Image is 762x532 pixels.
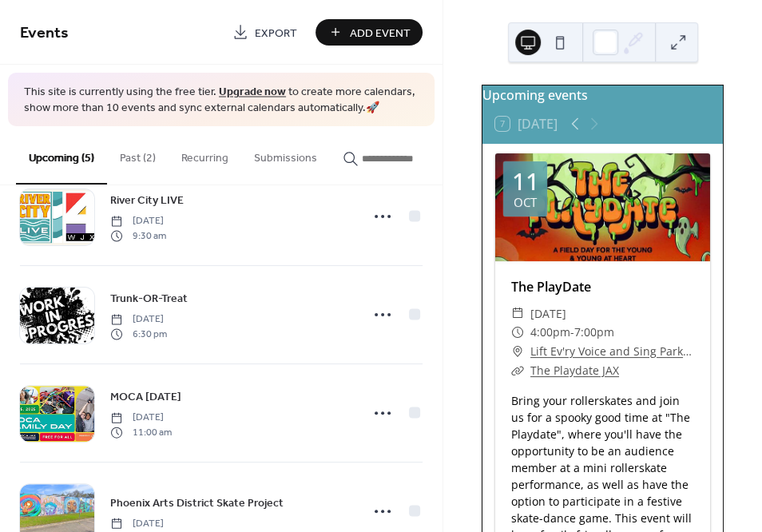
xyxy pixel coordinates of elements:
[20,18,69,49] span: Events
[511,304,524,324] div: ​
[16,126,107,185] button: Upcoming (5)
[110,389,181,406] span: MOCA [DATE]
[110,191,184,209] a: River City LIVE
[530,304,566,324] span: [DATE]
[316,19,423,46] button: Add Event
[511,323,524,342] div: ​
[169,126,241,183] button: Recurring
[220,19,309,46] a: Export
[110,291,188,308] span: Trunk-OR-Treat
[255,25,297,42] span: Export
[530,323,570,342] span: 4:00pm
[110,425,172,439] span: 11:00 am
[530,342,694,361] a: Lift Ev'ry Voice and Sing Park, [STREET_ADDRESS][PERSON_NAME]
[482,85,723,105] div: Upcoming events
[110,516,164,530] span: [DATE]
[512,169,539,193] div: 11
[110,228,166,243] span: 9:30 am
[110,411,172,425] span: [DATE]
[110,193,184,209] span: River City LIVE
[570,323,574,342] span: -
[24,85,419,116] span: This site is currently using the free tier. to create more calendars, show more than 10 events an...
[110,494,284,511] span: Phoenix Arts District Skate Project
[350,25,411,42] span: Add Event
[530,363,619,378] a: The Playdate JAX
[514,197,537,208] div: Oct
[110,289,188,308] a: Trunk-OR-Treat
[110,494,284,512] a: Phoenix Arts District Skate Project
[110,327,167,341] span: 6:30 pm
[511,278,591,296] a: The PlayDate
[110,214,166,228] span: [DATE]
[107,126,169,183] button: Past (2)
[110,312,167,327] span: [DATE]
[219,81,286,103] a: Upgrade now
[511,342,524,361] div: ​
[110,387,181,406] a: MOCA [DATE]
[574,323,614,342] span: 7:00pm
[241,126,330,183] button: Submissions
[511,361,524,380] div: ​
